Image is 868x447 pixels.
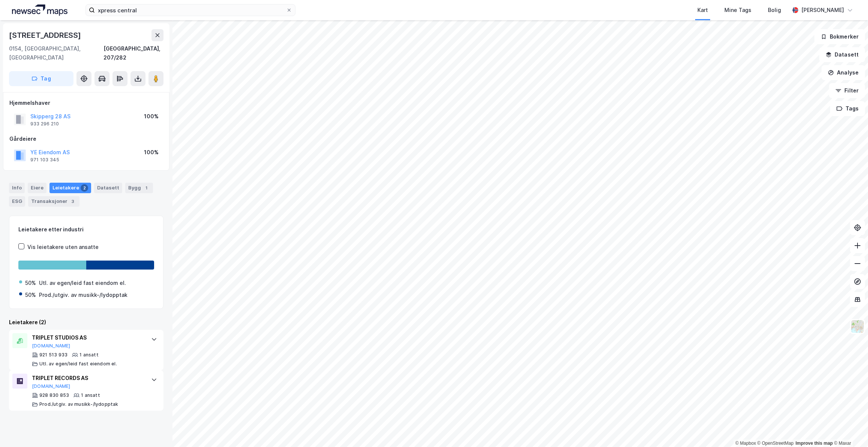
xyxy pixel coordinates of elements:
div: 50% [25,291,36,299]
div: TRIPLET RECORDS AS [32,374,144,383]
div: [STREET_ADDRESS] [9,29,82,41]
div: Vis leietakere uten ansatte [27,243,99,252]
div: [GEOGRAPHIC_DATA], 207/282 [103,44,163,62]
div: Gårdeiere [9,134,163,143]
div: Utl. av egen/leid fast eiendom el. [39,361,117,367]
div: Bygg [125,183,153,193]
div: Prod./utgiv. av musikk-/lydopptak [39,291,127,299]
button: Tag [9,71,73,86]
button: Filter [829,83,865,98]
div: 971 103 345 [30,157,59,163]
div: 1 ansatt [79,352,99,358]
div: 100% [144,148,159,157]
button: Datasett [819,47,865,62]
div: Datasett [94,183,122,193]
div: Leietakere [49,183,91,193]
div: Hjemmelshaver [9,98,163,107]
div: 0154, [GEOGRAPHIC_DATA], [GEOGRAPHIC_DATA] [9,44,103,62]
iframe: Chat Widget [831,411,868,447]
div: 933 296 210 [30,121,59,127]
div: Transaksjoner [28,196,79,207]
div: Eiere [28,183,46,193]
div: Kart [697,6,708,15]
div: ESG [9,196,25,207]
div: 921 513 933 [39,352,67,358]
button: [DOMAIN_NAME] [32,383,70,389]
button: Tags [830,101,865,116]
a: Improve this map [796,441,833,446]
div: Bolig [768,6,781,15]
img: Z [850,319,865,334]
div: Leietakere etter industri [18,225,154,234]
div: Info [9,183,25,193]
div: Mine Tags [724,6,751,15]
div: 1 [142,184,150,192]
div: TRIPLET STUDIOS AS [32,333,144,342]
div: 2 [81,184,88,192]
button: Bokmerker [814,29,865,44]
div: 50% [25,279,36,288]
div: Prod./utgiv. av musikk-/lydopptak [39,401,118,407]
a: Mapbox [735,441,756,446]
div: [PERSON_NAME] [801,6,844,15]
a: OpenStreetMap [757,441,794,446]
button: Analyse [822,65,865,80]
button: [DOMAIN_NAME] [32,343,70,349]
div: 928 830 853 [39,392,69,398]
div: Leietakere (2) [9,318,163,327]
div: 3 [69,198,76,205]
input: Søk på adresse, matrikkel, gårdeiere, leietakere eller personer [95,4,286,16]
img: logo.a4113a55bc3d86da70a041830d287a7e.svg [12,4,67,16]
div: Utl. av egen/leid fast eiendom el. [39,279,126,288]
div: 100% [144,112,159,121]
div: 1 ansatt [81,392,100,398]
